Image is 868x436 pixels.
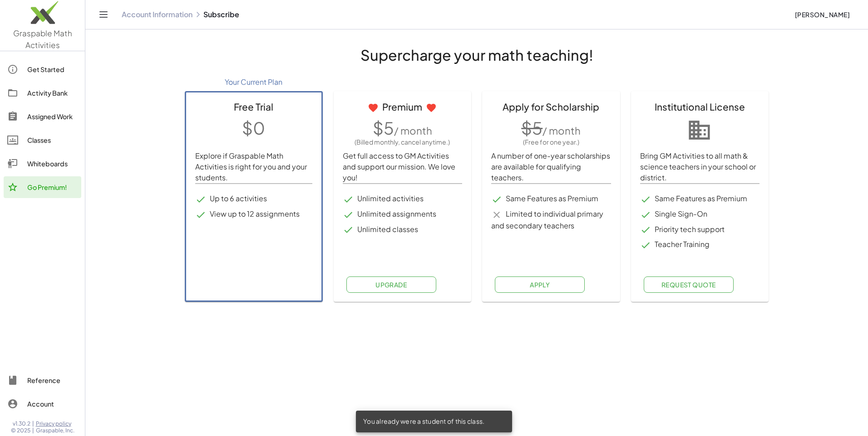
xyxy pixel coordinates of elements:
[640,100,760,114] div: Institutional License
[495,276,585,293] button: Apply
[13,28,72,50] span: Graspable Math Activities
[27,398,78,409] div: Account
[346,276,436,293] button: Upgrade
[27,87,78,98] div: Activity Bank
[27,375,78,386] div: Reference
[530,281,550,289] span: Apply
[195,150,312,183] p: Explore if Graspable Math Activities is right for you and your students.
[4,393,81,415] a: Account
[11,427,30,434] span: © 2025
[27,64,78,75] div: Get Started
[661,281,716,289] span: Request Quote
[787,6,857,23] button: [PERSON_NAME]
[794,10,850,19] span: [PERSON_NAME]
[491,193,611,205] li: Same Features as Premium
[27,111,78,122] div: Assigned Work
[195,116,312,140] p: $0
[195,193,312,205] li: Up to 6 activities
[343,100,463,114] div: Premium
[640,239,760,251] li: Teacher Training
[4,369,81,391] a: Reference
[375,281,407,289] span: Upgrade
[4,106,81,127] a: Assigned Work
[195,100,312,114] div: Free Trial
[394,124,432,137] span: / month
[491,208,611,231] li: Limited to individual primary and secondary teachers
[491,150,611,183] p: A number of one-year scholarships are available for qualifying teachers.
[96,7,111,22] button: Toggle navigation
[36,427,74,434] span: Graspable, Inc.
[4,153,81,174] a: Whiteboards
[13,420,30,427] span: v1.30.2
[521,117,542,138] span: $5
[36,420,74,427] a: Privacy policy
[185,73,323,91] div: Your Current Plan
[27,158,78,169] div: Whiteboards
[644,276,734,293] button: Request Quote
[356,411,512,432] div: You already were a student of this class.
[343,208,463,220] li: Unlimited assignments
[4,58,81,80] a: Get Started
[185,44,769,66] h1: Supercharge your math teaching!
[195,208,312,220] li: View up to 12 assignments
[4,82,81,104] a: Activity Bank
[640,224,760,236] li: Priority tech support
[32,420,34,427] span: |
[491,100,611,114] div: Apply for Scholarship
[542,124,581,137] span: / month
[343,193,463,205] li: Unlimited activities
[343,116,463,140] p: $5
[27,135,78,145] div: Classes
[343,150,463,183] p: Get full access to GM Activities and support our mission. We love you!
[640,150,760,183] p: Bring GM Activities to all math & science teachers in your school or district.
[640,208,760,220] li: Single Sign-On
[343,224,463,236] li: Unlimited classes
[640,193,760,205] li: Same Features as Premium
[27,182,78,193] div: Go Premium!
[32,427,34,434] span: |
[4,129,81,151] a: Classes
[122,10,192,19] a: Account Information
